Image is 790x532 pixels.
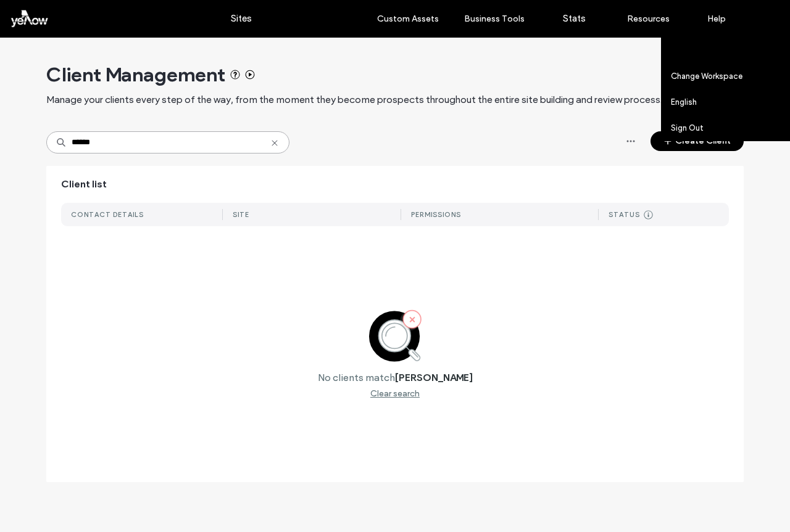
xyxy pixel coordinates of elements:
div: Clear search [370,388,420,399]
div: SITE [233,210,249,219]
label: Sign Out [671,123,704,133]
label: Clients & Team [291,14,352,24]
label: English [671,97,697,107]
span: Help [28,9,53,20]
label: Change Workspace [671,72,742,81]
label: Help [707,14,726,24]
button: Create Client [651,131,744,151]
div: CONTACT DETAILS [71,210,144,219]
label: No clients match [318,372,395,383]
span: Client Management [46,62,225,87]
div: STATUS [609,210,640,219]
label: Stats [563,13,586,24]
label: [PERSON_NAME] [395,372,473,383]
div: PERMISSIONS [411,210,461,219]
label: Sites [231,13,252,24]
label: Business Tools [464,14,525,24]
span: Client list [61,178,107,191]
label: Account settings [671,46,735,55]
a: Account settings [671,38,790,63]
a: Sign Out [671,115,790,141]
label: Resources [627,14,670,24]
label: Custom Assets [377,14,439,24]
span: Manage your clients every step of the way, from the moment they become prospects throughout the e... [46,93,662,107]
